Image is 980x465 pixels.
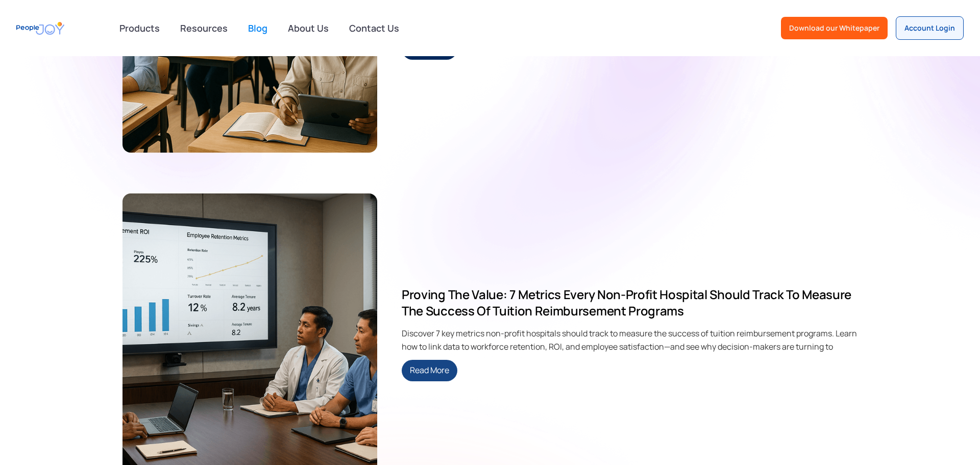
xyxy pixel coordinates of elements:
[402,360,457,381] a: Read More
[16,17,64,40] a: home
[896,16,964,40] a: Account Login
[402,327,857,352] div: Discover 7 key metrics non-profit hospitals should track to measure the success of tuition reimbu...
[402,286,857,319] h2: Proving the Value: 7 Metrics Every Non-Profit Hospital Should Track to Measure the Success of Tui...
[242,17,274,39] a: Blog
[174,17,234,39] a: Resources
[781,17,888,39] a: Download our Whitepaper
[904,23,955,33] div: Account Login
[789,23,879,33] div: Download our Whitepaper
[343,17,405,39] a: Contact Us
[282,17,335,39] a: About Us
[113,18,166,38] div: Products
